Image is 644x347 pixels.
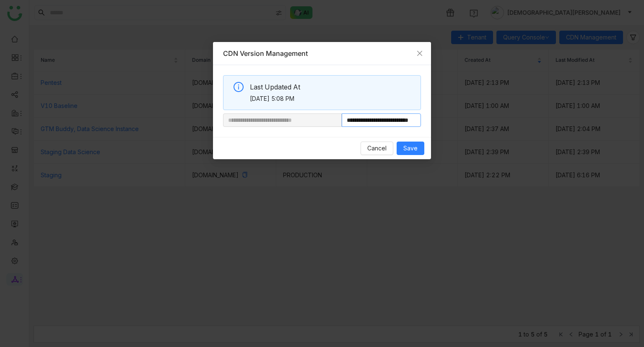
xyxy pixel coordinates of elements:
button: Cancel [361,142,393,155]
span: Cancel [367,144,387,153]
div: CDN Version Management [223,49,421,58]
span: Last Updated At [250,82,414,92]
button: Close [408,42,431,65]
span: Save [403,144,418,153]
span: [DATE] 5:08 PM [250,94,414,103]
button: Save [397,142,424,155]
